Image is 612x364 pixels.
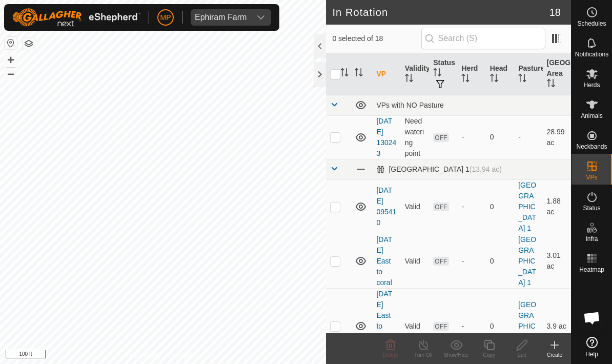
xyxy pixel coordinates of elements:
th: Pasture [514,53,542,95]
a: [GEOGRAPHIC_DATA] 1 [518,181,536,232]
span: OFF [433,322,448,331]
span: Status [583,205,600,211]
div: Ephiram Farm [195,13,247,22]
span: OFF [433,133,448,142]
p-sorticon: Activate to sort [518,75,526,84]
span: 0 selected of 18 [332,33,421,44]
h2: In Rotation [332,6,549,18]
p-sorticon: Activate to sort [355,70,363,78]
div: - [461,201,481,212]
td: Need watering point [401,115,429,159]
a: [DATE] 130243 [376,117,396,157]
div: - [461,321,481,332]
td: 3.9 ac [543,288,571,364]
th: Herd [457,53,485,95]
td: 3.01 ac [543,234,571,288]
p-sorticon: Activate to sort [490,75,498,84]
p-sorticon: Activate to sort [405,75,413,84]
td: 0 [486,179,514,234]
div: Open chat [577,302,607,333]
div: Copy [473,351,505,359]
div: Edit [505,351,538,359]
input: Search (S) [421,28,545,49]
span: Herds [583,82,600,88]
span: OFF [433,203,448,211]
span: Schedules [577,21,606,27]
a: [DATE] East to coral [376,235,392,287]
div: Show/Hide [440,351,473,359]
td: Valid [401,288,429,364]
button: + [5,54,17,66]
span: OFF [433,257,448,266]
a: Help [572,333,612,361]
td: 0 [486,234,514,288]
span: Heatmap [579,267,604,273]
div: dropdown trigger [251,9,271,26]
span: Neckbands [576,144,607,150]
th: Status [429,53,457,95]
div: - [461,256,481,267]
span: Delete [383,352,398,358]
img: Gallagher Logo [12,8,140,27]
button: Map Layers [23,37,35,50]
div: [GEOGRAPHIC_DATA] 1 [376,165,501,174]
button: Reset Map [5,37,17,49]
td: 28.99 ac [543,115,571,159]
th: VP [372,53,400,95]
span: (13.94 ac) [470,165,502,173]
a: Privacy Policy [123,351,161,360]
td: - [514,115,542,159]
span: Help [585,351,598,357]
a: [DATE] East to coral-VP001 [376,290,394,362]
p-sorticon: Activate to sort [461,75,470,84]
div: - [461,132,481,143]
span: 18 [549,5,561,20]
td: Valid [401,179,429,234]
th: Validity [401,53,429,95]
button: – [5,67,17,79]
div: Turn Off [407,351,440,359]
div: VPs with NO Pasture [376,101,567,109]
a: [GEOGRAPHIC_DATA] 1 [518,300,536,352]
td: 1.88 ac [543,179,571,234]
td: Valid [401,234,429,288]
th: Head [486,53,514,95]
span: Animals [581,113,603,119]
a: Contact Us [173,351,203,360]
span: Notifications [575,51,608,57]
a: [GEOGRAPHIC_DATA] 1 [518,235,536,287]
p-sorticon: Activate to sort [340,70,349,78]
p-sorticon: Activate to sort [433,70,441,78]
th: [GEOGRAPHIC_DATA] Area [543,53,571,95]
span: MP [160,12,171,23]
a: [DATE] 095410 [376,186,396,227]
span: Ephiram Farm [191,9,251,26]
td: 0 [486,288,514,364]
p-sorticon: Activate to sort [547,80,555,89]
div: Create [538,351,571,359]
td: 0 [486,115,514,159]
span: VPs [586,174,597,180]
span: Infra [585,236,598,242]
